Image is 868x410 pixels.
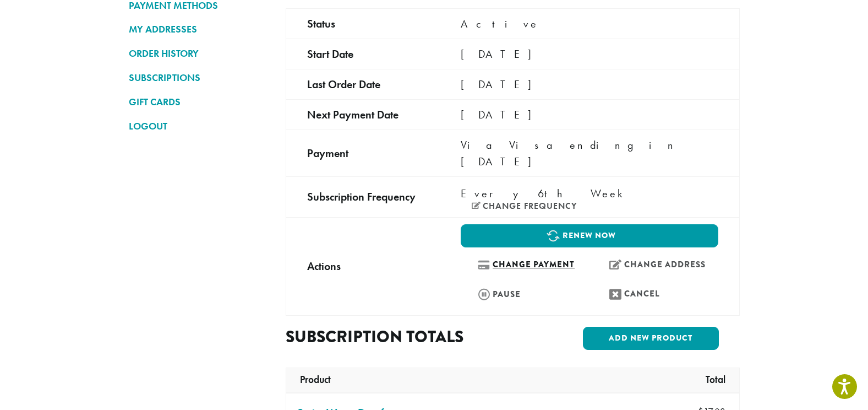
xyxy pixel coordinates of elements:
[583,327,719,350] a: Add new product
[286,176,440,217] td: Subscription Frequency
[440,39,739,69] td: [DATE]
[592,253,718,277] a: Change address
[286,39,440,69] td: Start date
[129,117,269,136] a: LOGOUT
[286,99,440,130] td: Next payment date
[440,8,739,39] td: Active
[129,20,269,39] a: MY ADDRESSES
[461,282,587,306] a: Pause
[286,69,440,99] td: Last order date
[289,368,336,392] th: Product
[472,202,577,211] a: Change frequency
[700,368,736,392] th: Total
[286,130,440,176] td: Payment
[129,44,269,63] a: ORDER HISTORY
[129,93,269,111] a: GIFT CARDS
[461,138,680,169] span: Via Visa ending in [DATE]
[440,99,739,130] td: [DATE]
[440,69,739,99] td: [DATE]
[129,68,269,87] a: SUBSCRIPTIONS
[461,224,718,247] a: Renew now
[286,8,440,39] td: Status
[592,282,718,306] a: Cancel
[286,217,440,315] td: Actions
[461,185,629,202] span: Every 6th Week
[286,327,504,347] h2: Subscription totals
[461,253,587,277] a: Change payment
